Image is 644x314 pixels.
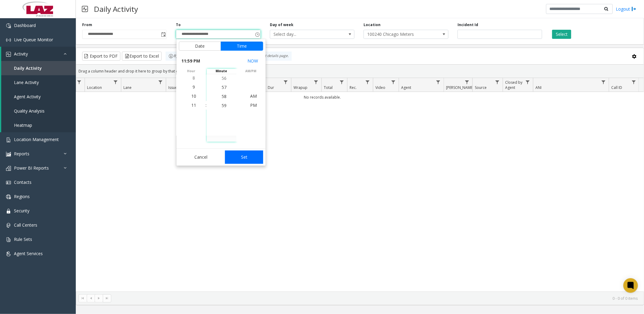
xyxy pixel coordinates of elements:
[401,85,411,90] span: Agent
[14,165,49,171] span: Power BI Reports
[14,151,29,157] span: Reports
[14,65,42,71] span: Daily Activity
[179,150,223,164] button: Cancel
[282,78,290,86] a: Dur Filter Menu
[82,22,92,28] label: From
[505,80,522,90] span: Closed by Agent
[222,93,226,99] span: 58
[82,52,120,61] button: Export to PDF
[91,2,141,16] h3: Daily Activity
[389,78,397,86] a: Video Filter Menu
[179,42,221,51] button: Date tab
[6,52,11,57] img: 'icon'
[599,78,608,86] a: ANI Filter Menu
[524,78,532,86] a: Closed by Agent Filter Menu
[206,102,207,108] div: :
[630,78,638,86] a: Call ID Filter Menu
[611,85,622,90] span: Call ID
[156,78,165,86] a: Lane Filter Menu
[6,180,11,185] img: 'icon'
[14,208,29,214] span: Security
[446,85,474,90] span: [PERSON_NAME]
[1,47,76,61] a: Activity
[6,237,11,242] img: 'icon'
[1,89,76,104] a: Agent Activity
[176,22,181,28] label: To
[6,166,11,171] img: 'icon'
[14,37,53,42] span: Live Queue Monitor
[82,2,88,16] img: pageIcon
[222,103,226,108] span: 59
[123,85,132,90] span: Lane
[236,69,266,73] span: AM/PM
[350,85,357,90] span: Rec.
[76,66,644,76] div: Drag a column header and drop it here to group by that column
[6,252,11,256] img: 'icon'
[222,75,226,81] span: 56
[463,78,471,86] a: Parker Filter Menu
[14,22,36,28] span: Dashboard
[475,85,487,90] span: Source
[1,75,76,89] a: Lane Activity
[14,194,30,199] span: Regions
[6,223,11,228] img: 'icon'
[434,78,442,86] a: Agent Filter Menu
[254,30,260,39] span: Toggle popup
[87,85,102,90] span: Location
[293,85,307,90] span: Wrapup
[122,52,162,61] button: Export to Excel
[225,150,263,164] button: Set
[270,30,337,39] span: Select day...
[168,85,177,90] span: Issue
[193,84,195,90] span: 9
[14,222,37,228] span: Call Centers
[6,209,11,214] img: 'icon'
[6,23,11,28] img: 'icon'
[75,78,83,86] a: Lot Filter Menu
[632,6,636,12] img: logout
[250,102,257,108] span: PM
[375,85,385,90] span: Video
[6,38,11,42] img: 'icon'
[14,137,59,142] span: Location Management
[176,69,206,73] span: hour
[14,94,41,100] span: Agent Activity
[268,85,274,90] span: Dur
[14,236,32,242] span: Rule Sets
[115,296,638,301] kendo-pager-info: 0 - 0 of 0 items
[324,85,333,90] span: Total
[312,78,320,86] a: Wrapup Filter Menu
[245,56,261,66] button: Select now
[169,54,173,59] img: infoIcon.svg
[1,118,76,132] a: Heatmap
[191,93,196,99] span: 10
[221,42,263,51] button: Time tab
[6,137,11,142] img: 'icon'
[6,152,11,157] img: 'icon'
[364,22,381,28] label: Location
[181,57,200,65] span: 11:59 PM
[166,52,292,61] div: By clicking Incident row you will be taken to the incident details page.
[364,30,431,39] span: 100240 Chicago Meters
[1,104,76,118] a: Quality Analysis
[14,122,32,128] span: Heatmap
[14,108,45,114] span: Quality Analysis
[112,78,120,86] a: Location Filter Menu
[207,69,236,73] span: minute
[222,84,226,90] span: 57
[270,22,293,28] label: Day of week
[6,194,11,199] img: 'icon'
[616,6,636,12] a: Logout
[1,61,76,75] a: Daily Activity
[14,51,28,57] span: Activity
[552,30,571,39] button: Select
[458,22,478,28] label: Incident Id
[364,78,372,86] a: Rec. Filter Menu
[535,85,542,90] span: ANI
[193,75,195,81] span: 8
[338,78,346,86] a: Total Filter Menu
[191,102,196,108] span: 11
[250,93,257,99] span: AM
[14,79,39,85] span: Lane Activity
[14,251,43,256] span: Agent Services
